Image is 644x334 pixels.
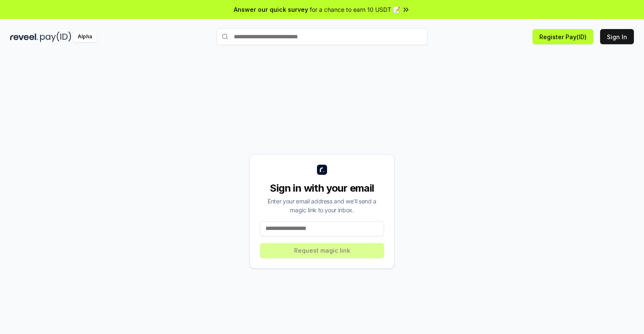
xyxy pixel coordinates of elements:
span: for a chance to earn 10 USDT 📝 [310,5,400,14]
button: Sign In [600,29,634,44]
div: Alpha [73,32,97,42]
div: Sign in with your email [260,182,384,195]
img: pay_id [40,32,71,42]
img: reveel_dark [10,32,38,42]
button: Register Pay(ID) [533,29,593,44]
div: Enter your email address and we’ll send a magic link to your inbox. [260,197,384,214]
img: logo_small [317,165,327,175]
span: Answer our quick survey [234,5,308,14]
